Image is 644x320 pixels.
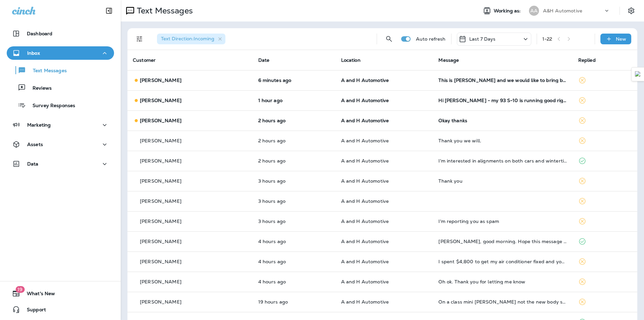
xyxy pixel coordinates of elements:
div: Text Direction:Incoming [157,34,225,44]
p: Auto refresh [416,36,446,42]
p: Dashboard [27,31,52,36]
p: [PERSON_NAME] [140,279,181,284]
p: Last 7 Days [469,36,496,42]
div: James, good morning. Hope this message finds you ans everyone well. I will schedule next appointm... [438,239,567,244]
p: [PERSON_NAME] [140,239,181,244]
p: [PERSON_NAME] [140,98,181,103]
span: A and H Automotive [341,299,389,305]
span: A and H Automotive [341,238,389,244]
button: Reviews [7,81,114,95]
span: Location [341,57,361,63]
p: Sep 12, 2025 09:24 AM [258,279,330,284]
div: 1 - 22 [542,36,552,42]
p: Sep 11, 2025 06:10 PM [258,299,330,305]
p: A&H Automotive [543,8,582,13]
button: Marketing [7,118,114,132]
p: [PERSON_NAME] [140,78,181,83]
div: Thank you we will. [438,138,567,143]
p: [PERSON_NAME] [140,219,181,224]
span: What's New [20,291,55,299]
div: Oh ok. Thank you for letting me know [438,279,567,284]
p: Sep 12, 2025 09:25 AM [258,259,330,264]
span: A and H Automotive [341,97,389,103]
button: Settings [625,5,637,17]
span: 19 [15,286,24,293]
div: Okay thanks [438,118,567,123]
div: I'm reporting you as spam [438,219,567,224]
button: Collapse Sidebar [100,4,118,17]
button: Survey Responses [7,98,114,112]
div: On a class mini Cooper not the new body style [438,299,567,305]
p: Assets [27,142,43,147]
span: A and H Automotive [341,118,389,124]
div: I spent $4,800 to get my air conditioner fixed and you guys didn't do it right I brought it back ... [438,259,567,264]
p: [PERSON_NAME] [140,158,181,164]
button: Data [7,157,114,171]
p: Sep 12, 2025 11:37 AM [258,98,330,103]
span: Text Direction : Incoming [161,36,214,42]
p: Sep 12, 2025 09:25 AM [258,239,330,244]
p: Inbox [27,50,40,56]
p: Sep 12, 2025 11:19 AM [258,118,330,123]
span: A and H Automotive [341,198,389,204]
p: [PERSON_NAME] [140,299,181,305]
span: Replied [578,57,596,63]
img: Detect Auto [635,71,641,77]
p: Text Messages [134,6,193,16]
span: Message [438,57,459,63]
p: [PERSON_NAME] [140,118,181,123]
div: Thank you [438,178,567,184]
p: Text Messages [26,68,67,74]
span: Date [258,57,270,63]
button: Filters [133,32,146,46]
span: A and H Automotive [341,218,389,224]
p: Survey Responses [26,103,75,109]
p: Sep 12, 2025 11:03 AM [258,138,330,143]
span: Support [20,307,46,315]
div: AA [529,6,539,16]
span: A and H Automotive [341,138,389,144]
p: Reviews [26,85,52,92]
button: Assets [7,138,114,151]
p: Sep 12, 2025 10:14 AM [258,198,330,204]
p: Sep 12, 2025 10:56 AM [258,158,330,164]
span: A and H Automotive [341,158,389,164]
button: 19What's New [7,287,114,300]
span: A and H Automotive [341,178,389,184]
button: Search Messages [382,32,396,46]
p: Marketing [27,122,51,128]
span: A and H Automotive [341,259,389,265]
p: New [616,36,626,42]
span: Working as: [494,8,522,14]
div: I'm interested in alignments on both cars and wintertize my cars. I've supposedly had my oil chan... [438,158,567,164]
div: Hi James - my 93 S-10 is running good right now. It has been awhile since I have needed any servi... [438,98,567,103]
div: This is Kay Baucom and we would like to bring both the Soul and the Jeep in for oil changes. When... [438,78,567,83]
p: Sep 12, 2025 10:29 AM [258,178,330,184]
span: A and H Automotive [341,77,389,83]
button: Support [7,303,114,316]
p: [PERSON_NAME] [140,138,181,143]
p: [PERSON_NAME] [140,178,181,184]
p: [PERSON_NAME] [140,259,181,264]
span: Customer [133,57,156,63]
p: Sep 12, 2025 09:59 AM [258,219,330,224]
button: Dashboard [7,27,114,40]
p: [PERSON_NAME] [140,198,181,204]
p: Data [27,161,39,167]
button: Inbox [7,46,114,60]
button: Text Messages [7,63,114,77]
span: A and H Automotive [341,279,389,285]
p: Sep 12, 2025 01:24 PM [258,78,330,83]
